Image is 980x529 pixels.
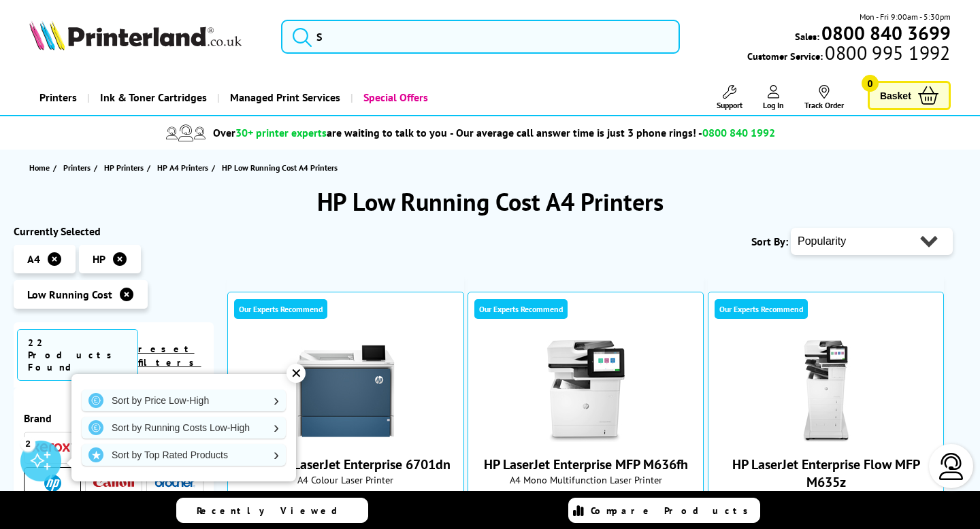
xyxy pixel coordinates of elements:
a: Sort by Price Low-High [82,390,286,411]
a: Home [29,160,53,175]
div: Our Experts Recommend [234,299,327,319]
a: Printers [63,160,94,175]
span: HP [93,252,105,266]
span: - Our average call answer time is just 3 phone rings! - [450,126,775,139]
span: Recently Viewed [197,505,351,517]
div: Our Experts Recommend [715,299,808,319]
div: Our Experts Recommend [474,299,568,319]
a: HP Color LaserJet Enterprise 6701dn [240,456,451,473]
b: 0800 840 3699 [821,20,951,46]
a: Canon [93,475,134,492]
a: HP LaserJet Enterprise MFP M636fh [535,431,637,445]
span: A4 [27,252,40,266]
a: Xerox [32,439,73,456]
a: Special Offers [350,80,438,115]
span: A4 Mono Multifunction Laser Printer [475,473,697,486]
h1: HP Low Running Cost A4 Printers [14,186,966,218]
a: Track Order [804,85,844,110]
span: 0800 840 1992 [702,126,775,139]
div: Currently Selected [14,224,214,238]
span: 0 [862,75,879,92]
a: Printers [29,80,87,115]
a: Printerland Logo [29,20,264,53]
span: A4 Colour Laser Printer [235,473,457,486]
span: Customer Service: [747,46,950,63]
a: Managed Print Services [217,80,350,115]
span: Low Running Cost [27,288,112,301]
div: ✕ [287,364,306,383]
a: Sort by Running Costs Low-High [82,417,286,439]
a: HP LaserJet Enterprise MFP M636fh [484,456,688,473]
span: Brand [24,411,203,425]
span: HP Printers [104,160,144,175]
span: Printers [63,160,91,175]
a: Ink & Toner Cartridges [87,80,217,115]
a: Basket 0 [868,81,951,110]
img: HP LaserJet Enterprise Flow MFP M635z [775,340,877,442]
span: HP A4 Printers [157,160,208,175]
span: HP Low Running Cost A4 Printers [222,163,338,173]
img: Printerland Logo [29,20,242,50]
span: 30+ printer experts [235,126,327,139]
a: Recently Viewed [176,498,368,523]
span: Basket [880,86,911,105]
span: Over are waiting to talk to you [213,126,447,139]
input: S [281,20,679,54]
span: Ink & Toner Cartridges [100,80,207,115]
span: 22 Products Found [17,329,138,381]
span: Mon - Fri 9:00am - 5:30pm [860,10,951,23]
a: HP Printers [104,160,147,175]
a: HP LaserJet Enterprise Flow MFP M635z [775,431,877,445]
img: user-headset-light.svg [938,453,965,480]
span: Support [717,100,742,110]
a: Support [717,85,742,110]
a: HP LaserJet Enterprise Flow MFP M635z [732,456,920,491]
img: Canon [93,479,134,488]
div: 2 [20,436,35,451]
img: HP [44,475,61,492]
span: Sort By: [751,235,788,248]
span: Compare Products [591,505,755,517]
span: Log In [763,100,784,110]
a: HP Color LaserJet Enterprise 6701dn [295,431,397,445]
img: HP LaserJet Enterprise MFP M636fh [535,340,637,442]
img: HP Color LaserJet Enterprise 6701dn [295,340,397,442]
a: HP [32,475,73,492]
img: Brother [154,478,195,488]
a: Log In [763,85,784,110]
a: HP A4 Printers [157,160,212,175]
span: 0800 995 1992 [823,46,950,59]
span: Sales: [795,30,819,43]
a: 0800 840 3699 [819,27,951,39]
a: Brother [154,475,195,492]
a: Compare Products [568,498,760,523]
a: reset filters [138,343,201,369]
a: Sort by Top Rated Products [82,444,286,466]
